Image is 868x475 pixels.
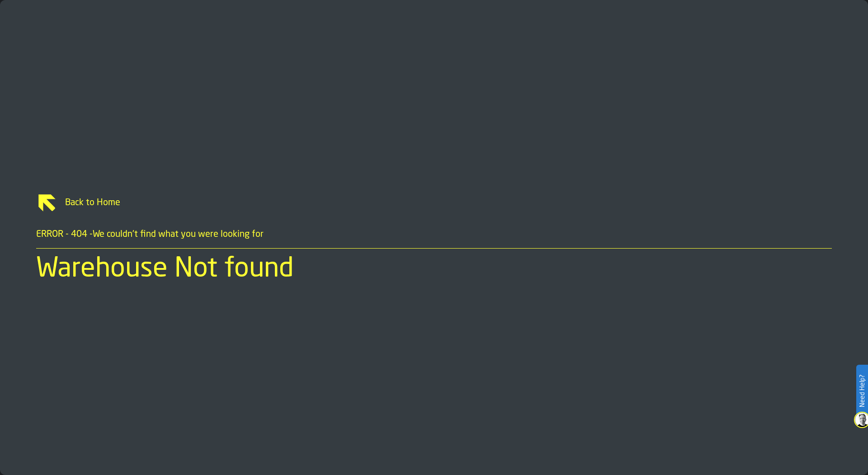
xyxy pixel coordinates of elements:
a: link-to-/ [36,192,832,214]
label: Need Help? [857,366,867,416]
div: ERROR - 404 - We couldn't find what you were looking for [36,228,832,249]
div: Warehouse Not found [36,256,832,283]
span: Back to Home [58,197,832,209]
